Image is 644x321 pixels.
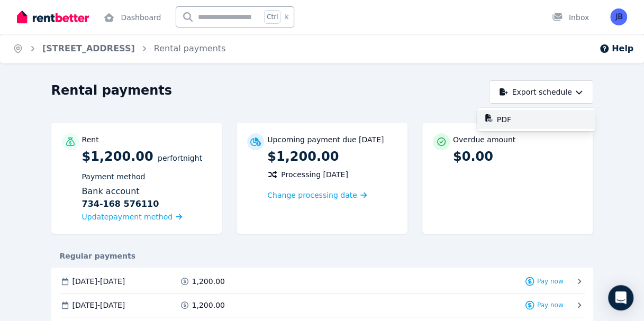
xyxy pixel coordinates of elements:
[82,185,212,210] div: Bank account
[453,134,515,145] p: Overdue amount
[192,276,225,287] span: 1,200.00
[281,169,348,180] span: Processing [DATE]
[42,43,135,53] a: [STREET_ADDRESS]
[82,134,99,145] p: Rent
[608,285,633,310] div: Open Intercom Messenger
[599,42,633,55] button: Help
[267,134,384,145] p: Upcoming payment due [DATE]
[537,301,564,309] span: Pay now
[51,82,173,99] h1: Rental payments
[285,13,288,21] span: k
[610,8,627,25] img: Jenny Brittenden
[51,251,593,261] div: Regular payments
[82,213,173,221] span: Update payment method
[489,80,593,104] button: Export schedule
[453,148,583,165] p: $0.00
[552,12,589,23] div: Inbox
[154,43,226,53] a: Rental payments
[72,276,125,287] span: [DATE] - [DATE]
[72,300,125,310] span: [DATE] - [DATE]
[267,148,397,165] p: $1,200.00
[82,171,212,182] p: Payment method
[158,154,202,162] span: per Fortnight
[267,190,367,200] a: Change processing date
[267,190,357,200] span: Change processing date
[82,148,212,223] p: $1,200.00
[477,108,595,131] div: Export schedule
[192,300,225,310] span: 1,200.00
[537,277,564,286] span: Pay now
[497,114,520,125] p: PDF
[264,10,280,24] span: Ctrl
[17,9,89,25] img: RentBetter
[82,198,159,210] b: 734-168 576110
